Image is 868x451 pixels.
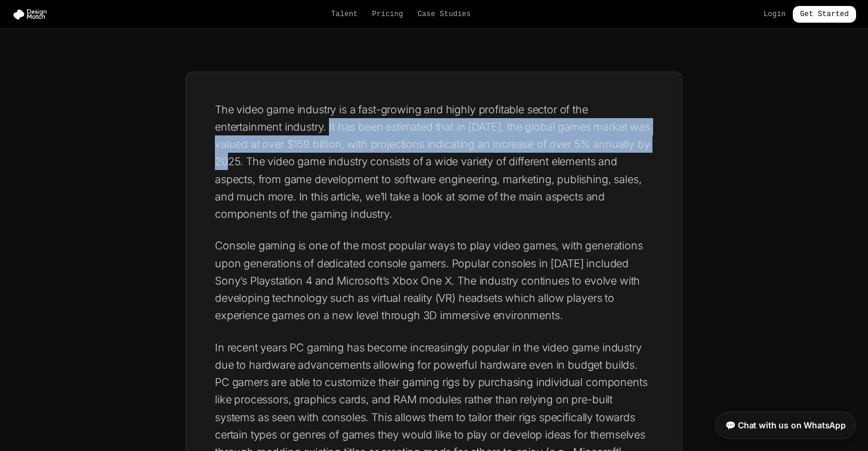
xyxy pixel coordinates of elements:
img: Design Match [12,8,53,20]
p: Console gaming is one of the most popular ways to play video games, with generations upon generat... [215,237,653,324]
a: Get Started [793,6,856,23]
a: Case Studies [417,10,470,19]
a: Talent [331,10,358,19]
p: The video game industry is a fast-growing and highly profitable sector of the entertainment indus... [215,101,653,223]
a: Login [764,10,786,19]
a: 💬 Chat with us on WhatsApp [715,412,856,439]
a: Pricing [372,10,403,19]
